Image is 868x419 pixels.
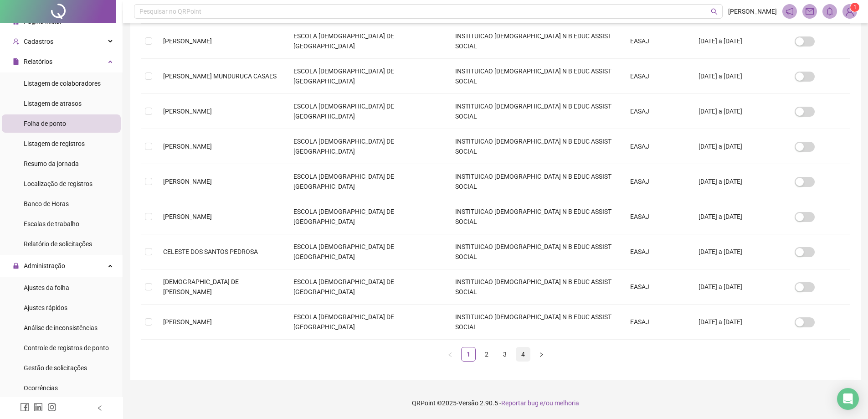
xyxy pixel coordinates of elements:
[691,59,760,94] td: [DATE] a [DATE]
[691,164,760,199] td: [DATE] a [DATE]
[826,7,834,16] span: bell
[24,38,53,45] span: Cadastros
[480,347,493,361] a: 2
[24,160,79,167] span: Resumo da jornada
[623,234,691,269] td: EASAJ
[286,234,448,269] td: ESCOLA [DEMOGRAPHIC_DATA] DE [GEOGRAPHIC_DATA]
[534,347,549,362] button: right
[448,164,623,199] td: INSTITUICAO [DEMOGRAPHIC_DATA] N B EDUC ASSIST SOCIAL
[516,347,530,362] li: 4
[623,164,691,199] td: EASAJ
[163,108,212,115] span: [PERSON_NAME]
[623,305,691,340] td: EASAJ
[163,213,212,220] span: [PERSON_NAME]
[448,269,623,305] td: INSTITUICAO [DEMOGRAPHIC_DATA] N B EDUC ASSIST SOCIAL
[163,178,212,185] span: [PERSON_NAME]
[24,364,87,372] span: Gestão de solicitações
[24,304,67,311] span: Ajustes rápidos
[458,399,478,407] span: Versão
[498,347,512,362] li: 3
[24,262,65,269] span: Administração
[843,5,857,18] img: 49185
[24,344,109,352] span: Controle de registros de ponto
[443,347,457,362] li: Página anterior
[479,347,494,362] li: 2
[24,140,85,147] span: Listagem de registros
[24,200,69,207] span: Banco de Horas
[461,347,476,362] li: 1
[623,59,691,94] td: EASAJ
[691,199,760,234] td: [DATE] a [DATE]
[24,180,92,187] span: Localização de registros
[534,347,549,362] li: Próxima página
[806,7,814,16] span: mail
[24,324,98,331] span: Análise de inconsistências
[286,129,448,164] td: ESCOLA [DEMOGRAPHIC_DATA] DE [GEOGRAPHIC_DATA]
[691,129,760,164] td: [DATE] a [DATE]
[97,405,103,411] span: left
[47,403,56,412] span: instagram
[24,240,92,248] span: Relatório de solicitações
[24,58,52,65] span: Relatórios
[786,7,794,16] span: notification
[24,80,101,87] span: Listagem de colaboradores
[501,399,579,407] span: Reportar bug e/ou melhoria
[691,234,760,269] td: [DATE] a [DATE]
[24,100,82,107] span: Listagem de atrasos
[286,94,448,129] td: ESCOLA [DEMOGRAPHIC_DATA] DE [GEOGRAPHIC_DATA]
[443,347,457,362] button: left
[286,164,448,199] td: ESCOLA [DEMOGRAPHIC_DATA] DE [GEOGRAPHIC_DATA]
[24,220,79,228] span: Escalas de trabalho
[539,352,544,357] span: right
[24,384,58,392] span: Ocorrências
[286,269,448,305] td: ESCOLA [DEMOGRAPHIC_DATA] DE [GEOGRAPHIC_DATA]
[623,94,691,129] td: EASAJ
[462,347,475,361] a: 1
[711,8,718,15] span: search
[623,129,691,164] td: EASAJ
[286,24,448,59] td: ESCOLA [DEMOGRAPHIC_DATA] DE [GEOGRAPHIC_DATA]
[286,199,448,234] td: ESCOLA [DEMOGRAPHIC_DATA] DE [GEOGRAPHIC_DATA]
[13,263,19,269] span: lock
[448,94,623,129] td: INSTITUICAO [DEMOGRAPHIC_DATA] N B EDUC ASSIST SOCIAL
[24,120,66,127] span: Folha de ponto
[516,347,530,361] a: 4
[728,6,777,16] span: [PERSON_NAME]
[286,59,448,94] td: ESCOLA [DEMOGRAPHIC_DATA] DE [GEOGRAPHIC_DATA]
[623,269,691,305] td: EASAJ
[623,24,691,59] td: EASAJ
[448,129,623,164] td: INSTITUICAO [DEMOGRAPHIC_DATA] N B EDUC ASSIST SOCIAL
[448,59,623,94] td: INSTITUICAO [DEMOGRAPHIC_DATA] N B EDUC ASSIST SOCIAL
[448,24,623,59] td: INSTITUICAO [DEMOGRAPHIC_DATA] N B EDUC ASSIST SOCIAL
[13,38,19,45] span: user-add
[691,305,760,340] td: [DATE] a [DATE]
[286,305,448,340] td: ESCOLA [DEMOGRAPHIC_DATA] DE [GEOGRAPHIC_DATA]
[123,387,868,419] footer: QRPoint © 2025 - 2.90.5 -
[20,403,29,412] span: facebook
[448,199,623,234] td: INSTITUICAO [DEMOGRAPHIC_DATA] N B EDUC ASSIST SOCIAL
[623,199,691,234] td: EASAJ
[34,403,43,412] span: linkedin
[163,72,277,80] span: [PERSON_NAME] MUNDURUCA CASAES
[447,352,453,357] span: left
[853,4,857,10] span: 1
[163,37,212,45] span: [PERSON_NAME]
[448,305,623,340] td: INSTITUICAO [DEMOGRAPHIC_DATA] N B EDUC ASSIST SOCIAL
[448,234,623,269] td: INSTITUICAO [DEMOGRAPHIC_DATA] N B EDUC ASSIST SOCIAL
[498,347,512,361] a: 3
[24,284,69,291] span: Ajustes da folha
[163,278,239,295] span: [DEMOGRAPHIC_DATA] DE [PERSON_NAME]
[163,248,258,255] span: CELESTE DOS SANTOS PEDROSA
[691,94,760,129] td: [DATE] a [DATE]
[13,58,19,65] span: file
[163,143,212,150] span: [PERSON_NAME]
[837,388,859,410] div: Open Intercom Messenger
[163,318,212,326] span: [PERSON_NAME]
[691,269,760,305] td: [DATE] a [DATE]
[850,3,859,12] sup: Atualize o seu contato no menu Meus Dados
[691,24,760,59] td: [DATE] a [DATE]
